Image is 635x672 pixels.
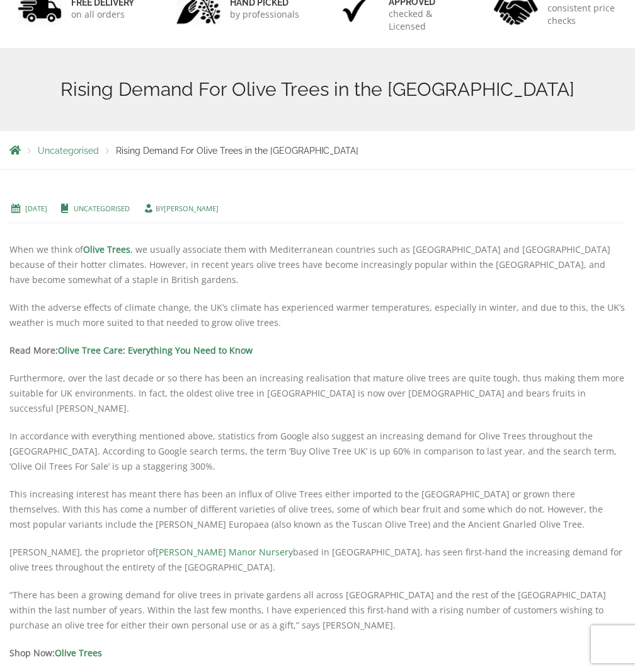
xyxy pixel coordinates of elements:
[164,204,219,213] a: [PERSON_NAME]
[25,204,47,213] a: [DATE]
[9,588,626,633] p: “There has been a growing demand for olive trees in private gardens all across [GEOGRAPHIC_DATA] ...
[9,487,626,532] p: This increasing interest has meant there has been an influx of Olive Trees either imported to the...
[230,8,299,21] p: by professionals
[9,429,626,474] p: In accordance with everything mentioned above, statistics from Google also suggest an increasing ...
[38,146,99,156] a: Uncategorised
[9,145,626,155] nav: Breadcrumbs
[9,344,253,356] strong: Read More:
[55,647,102,659] a: Olive Trees
[74,204,130,213] a: Uncategorised
[9,195,626,287] p: When we think of , we usually associate them with Mediterranean countries such as [GEOGRAPHIC_DAT...
[389,8,459,33] p: checked & Licensed
[83,243,130,255] a: Olive Trees
[116,146,358,156] span: Rising Demand For Olive Trees in the [GEOGRAPHIC_DATA]
[547,2,617,27] p: consistent price checks
[9,371,626,416] p: Furthermore, over the last decade or so there has been an increasing realisation that mature oliv...
[9,545,626,575] p: [PERSON_NAME], the proprietor of based in [GEOGRAPHIC_DATA], has seen first-hand the increasing d...
[142,204,219,213] span: by
[156,546,293,558] a: [PERSON_NAME] Manor Nursery
[9,78,626,101] h1: Rising Demand For Olive Trees in the [GEOGRAPHIC_DATA]
[9,300,626,330] p: With the adverse effects of climate change, the UK’s climate has experienced warmer temperatures,...
[9,647,102,659] strong: Shop Now:
[71,8,134,21] p: on all orders
[58,344,253,356] a: Olive Tree Care: Everything You Need to Know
